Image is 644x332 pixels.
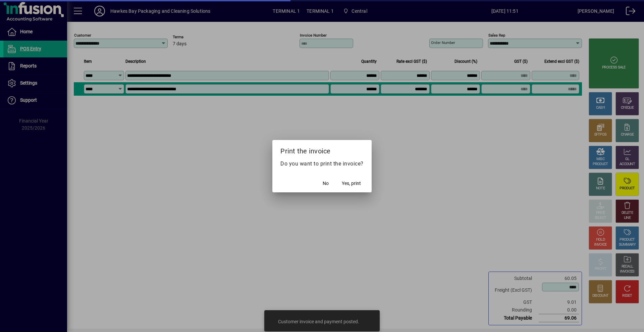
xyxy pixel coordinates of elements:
[272,140,372,159] h2: Print the invoice
[339,178,364,190] button: Yes, print
[280,160,364,168] p: Do you want to print the invoice?
[323,180,329,187] span: No
[315,178,336,190] button: No
[342,180,361,187] span: Yes, print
